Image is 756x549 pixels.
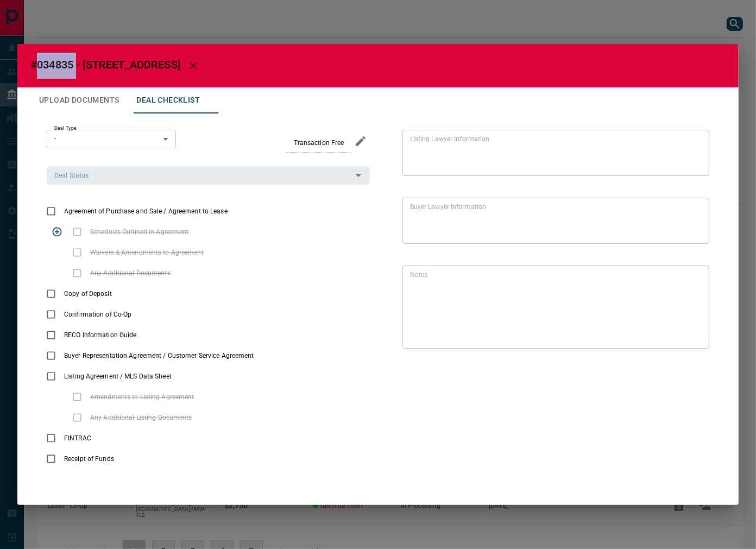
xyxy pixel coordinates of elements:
[410,134,697,171] textarea: text field
[54,125,77,132] label: Deal Type
[47,130,176,148] div: -
[87,227,192,237] span: Schedules Outlined in Agreement
[61,330,139,340] span: RECO Information Guide
[61,310,134,319] span: Confirmation of Co-Op
[61,433,94,443] span: FINTRAC
[87,248,206,257] span: Waivers & Amendments to Agreement
[351,168,366,183] button: Open
[87,392,197,402] span: Amendments to Listing Agreement
[47,222,67,242] span: Toggle Applicable
[351,132,370,150] button: edit
[61,454,117,464] span: Receipt of Funds
[410,202,697,239] textarea: text field
[61,351,257,361] span: Buyer Representation Agreement / Customer Service Agreement
[87,413,195,422] span: Any Additional Listing Documents
[61,371,174,381] span: Listing Agreement / MLS Data Sheet
[87,268,173,278] span: Any Additional Documents
[30,87,128,113] button: Upload Documents
[61,206,230,216] span: Agreement of Purchase and Sale / Agreement to Lease
[61,289,115,299] span: Copy of Deposit
[410,270,697,344] textarea: text field
[128,87,209,113] button: Deal Checklist
[30,58,180,71] span: #034835 - [STREET_ADDRESS]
